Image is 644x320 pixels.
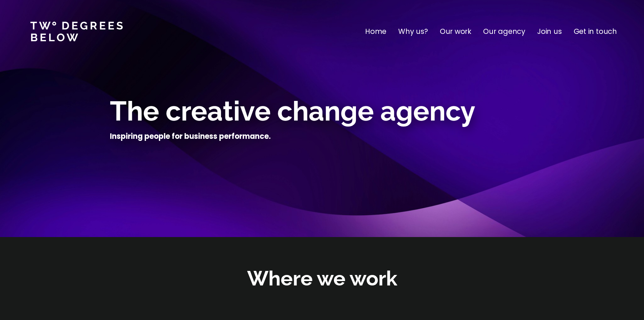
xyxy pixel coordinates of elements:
a: Home [365,26,386,37]
a: Get in touch [574,26,617,37]
h4: Inspiring people for business performance. [110,131,271,142]
a: Join us [537,26,562,37]
a: Our work [440,26,471,37]
a: Why us? [398,26,428,37]
span: The creative change agency [110,95,475,127]
h2: Where we work [247,265,397,292]
a: Our agency [483,26,525,37]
